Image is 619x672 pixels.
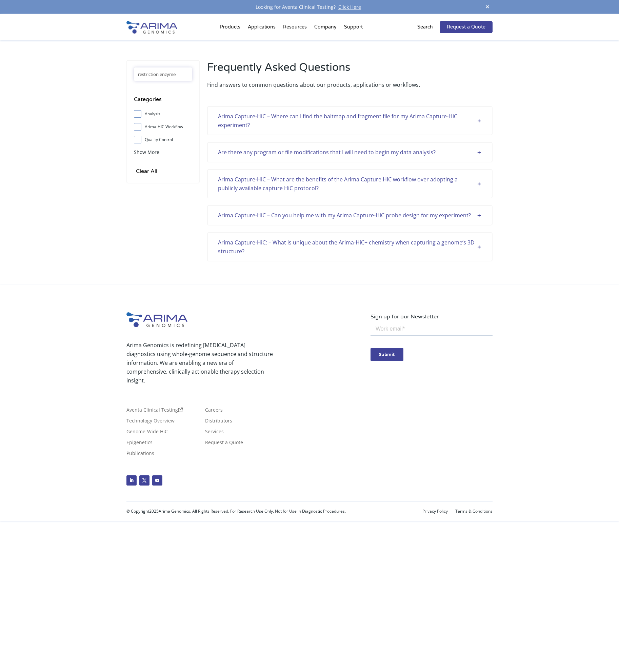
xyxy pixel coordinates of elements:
p: Search [417,23,433,32]
a: Genome-Wide HiC [126,429,168,437]
a: Follow on LinkedIn [126,475,137,486]
span: Show More [134,149,159,155]
h2: Frequently Asked Questions [207,60,493,80]
a: Services [205,429,224,437]
div: Arima Capture-HiC – Where can I find the baitmap and fragment file for my Arima Capture-HiC exper... [218,112,482,130]
a: Terms & Conditions [455,509,493,514]
p: Arima Genomics is redefining [MEDICAL_DATA] diagnostics using whole-genome sequence and structure... [126,341,273,385]
a: Careers [205,408,223,415]
div: Arima Capture-HiC: – What is unique about the Arima-HiC+ chemistry when capturing a genome’s 3D s... [218,238,482,256]
a: Request a Quote [205,440,243,448]
img: Arima-Genomics-logo [126,21,177,34]
label: Arima-HIC Workflow [134,122,192,132]
a: Follow on X [139,475,149,486]
a: Privacy Policy [422,509,448,514]
p: Find answers to common questions about our products, applications or workflows. [207,80,493,89]
label: Analysis [134,109,192,119]
div: Are there any program or file modifications that I will need to begin my data analysis? [218,148,482,157]
span: 2025 [149,508,159,514]
img: Arima-Genomics-logo [126,312,187,327]
a: Technology Overview [126,418,175,426]
div: Looking for Aventa Clinical Testing? [126,3,493,12]
p: © Copyright Arima Genomics. All Rights Reserved. For Research Use Only. Not for Use in Diagnostic... [126,507,401,516]
a: Distributors [205,418,232,426]
p: Sign up for our Newsletter [371,312,493,321]
label: Quality Control [134,135,192,145]
a: Epigenetics [126,440,153,448]
a: Publications [126,451,154,458]
iframe: Form 0 [371,321,493,373]
a: Click Here [336,4,364,10]
div: Arima Capture-HiC – What are the benefits of the Arima Capture HiC workflow over adopting a publi... [218,175,482,193]
input: Clear All [134,166,159,176]
div: Arima Capture-HiC – Can you help me with my Arima Capture-HiC probe design for my experiment? [218,211,482,220]
input: Search [134,67,192,81]
h4: Categories [134,95,192,109]
a: Follow on Youtube [152,475,162,486]
a: Aventa Clinical Testing [126,408,183,415]
a: Request a Quote [440,21,493,33]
